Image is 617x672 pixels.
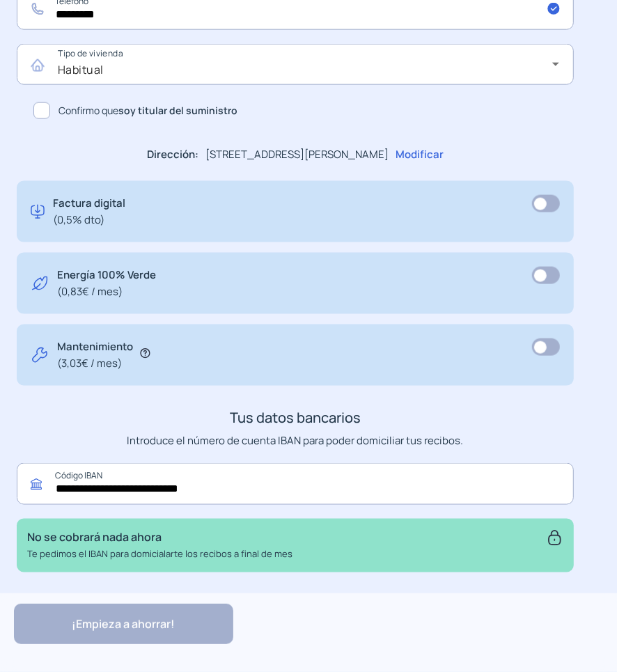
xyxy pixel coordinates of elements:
p: Dirección: [147,146,198,163]
p: Mantenimiento [57,338,133,372]
img: energy-green.svg [31,267,49,300]
span: (0,5% dto) [53,212,125,228]
p: Te pedimos el IBAN para domicialarte los recibos a final de mes [27,547,292,562]
b: soy titular del suministro [118,104,237,117]
span: (0,83€ / mes) [57,283,156,300]
p: Introduce el número de cuenta IBAN para poder domiciliar tus recibos. [17,432,574,449]
p: [STREET_ADDRESS][PERSON_NAME] [205,146,389,163]
p: Factura digital [53,195,125,228]
p: Modificar [396,146,444,163]
h3: Tus datos bancarios [17,407,574,429]
p: No se cobrará nada ahora [27,529,292,547]
span: (3,03€ / mes) [57,355,133,372]
mat-label: Tipo de vivienda [58,48,123,60]
img: secure.svg [546,529,563,547]
img: tool.svg [31,338,49,372]
img: digital-invoice.svg [31,195,45,228]
p: Energía 100% Verde [57,267,156,300]
span: Habitual [58,62,104,77]
span: Confirmo que [58,103,237,118]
